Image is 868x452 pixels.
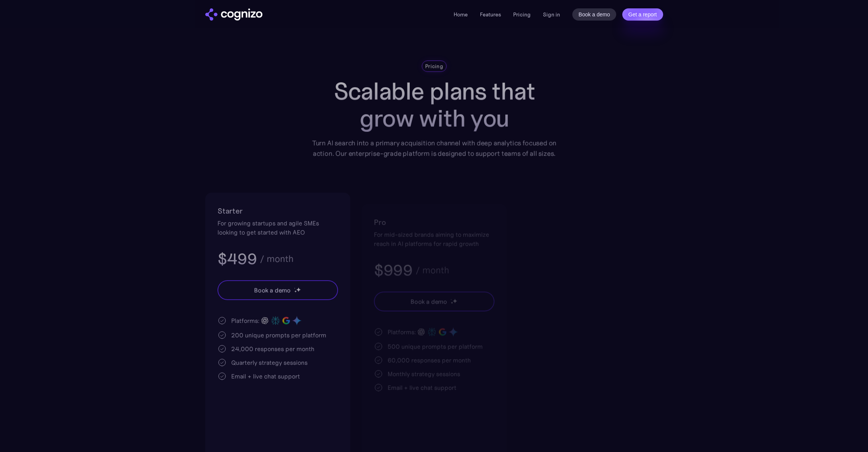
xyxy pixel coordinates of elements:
[296,287,301,292] img: star
[450,299,451,300] img: star
[450,302,453,304] img: star
[374,230,494,248] div: For mid-sized brands aiming to maximize reach in AI platforms for rapid growth
[410,297,447,306] div: Book a demo
[231,358,308,367] div: Quarterly strategy sessions
[306,138,562,159] div: Turn AI search into a primary acquisition channel with deep analytics focused on action. Our ente...
[217,280,338,300] a: Book a demostarstarstar
[294,287,295,289] img: star
[388,383,456,392] div: Email + live chat support
[425,62,443,70] div: Pricing
[217,205,338,217] h2: Starter
[480,11,501,18] a: Features
[217,249,257,269] h3: $499
[374,260,412,280] h3: $999
[452,298,457,303] img: star
[306,78,562,132] h1: Scalable plans that grow with you
[543,10,560,19] a: Sign in
[231,344,314,353] div: 24,000 responses per month
[388,327,416,337] div: Platforms:
[415,266,449,275] div: / month
[217,219,338,237] div: For growing startups and agile SMEs looking to get started with AEO
[374,216,494,228] h2: Pro
[572,8,616,21] a: Book a demo
[622,8,663,21] a: Get a report
[231,316,259,325] div: Platforms:
[259,254,293,264] div: / month
[388,356,471,365] div: 60,000 responses per month
[231,331,326,340] div: 200 unique prompts per platform
[374,292,494,311] a: Book a demostarstarstar
[205,8,262,21] img: cognizo logo
[205,8,262,21] a: home
[388,342,483,351] div: 500 unique prompts per platform
[454,11,468,18] a: Home
[513,11,531,18] a: Pricing
[254,286,290,295] div: Book a demo
[231,372,300,381] div: Email + live chat support
[294,290,296,293] img: star
[388,369,460,379] div: Monthly strategy sessions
